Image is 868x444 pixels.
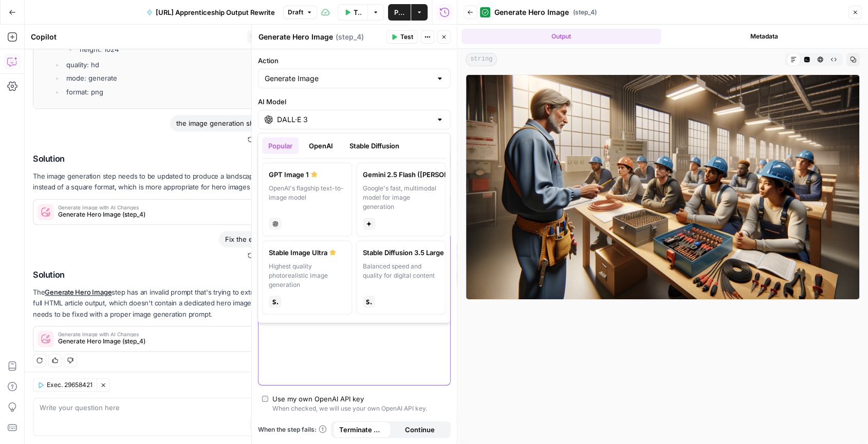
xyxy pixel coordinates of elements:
div: Gemini 2.5 Flash ([PERSON_NAME] 🍌) [363,169,439,180]
span: Generate Hero Image (step_4) [58,337,273,346]
div: OpenAI's flagship text-to-image model [269,184,345,211]
button: Test [386,30,418,44]
span: ( step_4 ) [573,8,597,17]
button: Publish [388,4,411,21]
div: Google's fast, multimodal model for image generation [363,184,439,211]
li: quality: hd [64,60,318,70]
button: Output [461,29,661,44]
span: Generate Hero Image (step_4) [58,210,273,219]
li: format: png [64,87,318,97]
button: Continue [391,421,449,438]
textarea: Generate Hero Image [258,32,333,42]
img: output preview [466,74,860,300]
span: Publish [394,7,404,17]
span: [URL] Apprenticeship Output Rewrite [156,7,275,17]
a: When the step fails: [258,425,327,434]
button: Exec. 29658421 [33,378,97,392]
div: When checked, we will use your own OpenAI API key. [272,404,427,413]
div: Copilot [31,32,244,42]
input: Use my own OpenAI API keyWhen checked, we will use your own OpenAI API key. [262,396,268,402]
button: OpenAI [303,138,339,154]
h2: Solution [33,270,324,280]
div: Balanced speed and quality for digital content [363,262,439,289]
span: Generate Hero Image [494,7,569,17]
span: Continue [405,424,435,435]
span: Draft [288,8,303,17]
li: height: 1024 [77,44,318,54]
span: Terminate Workflow [339,424,385,435]
div: Stable Image Ultra [269,247,345,258]
p: The step has an invalid prompt that's trying to extract content from the full HTML article output... [33,287,324,319]
button: Restore from Checkpoint [244,133,324,146]
button: [URL] Apprenticeship Output Rewrite [140,4,281,21]
span: Generate Image with AI Changes [58,332,273,337]
button: Popular [262,138,299,154]
span: Generate Image with AI Changes [58,205,273,210]
div: Use my own OpenAI API key [272,394,364,404]
div: Highest quality photorealistic image generation [269,262,345,289]
span: Test [400,32,413,42]
span: ( step_4 ) [336,32,364,42]
label: AI Model [258,96,451,107]
div: the image generation should be a landscape [170,115,324,131]
div: GPT Image 1 [269,169,345,180]
span: Exec. 29658421 [47,380,93,390]
p: The image generation step needs to be updated to produce a landscape-oriented image instead of a ... [33,171,324,192]
span: Test Workflow [354,7,362,17]
label: Action [258,55,451,66]
li: mode: generate [64,73,318,83]
div: Stable Diffusion 3.5 Large [363,247,439,258]
input: Select a model [277,114,432,125]
a: Generate Hero Image [45,288,112,296]
span: string [466,53,497,66]
button: Draft [283,6,317,19]
button: Test Workflow [338,4,368,21]
div: Fix the error in step_4 for me [219,231,324,247]
button: Metadata [665,29,864,44]
input: Generate Image [265,73,432,84]
button: Stable Diffusion [343,138,405,154]
button: Restore from Checkpoint [244,249,324,262]
h2: Solution [33,154,324,164]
